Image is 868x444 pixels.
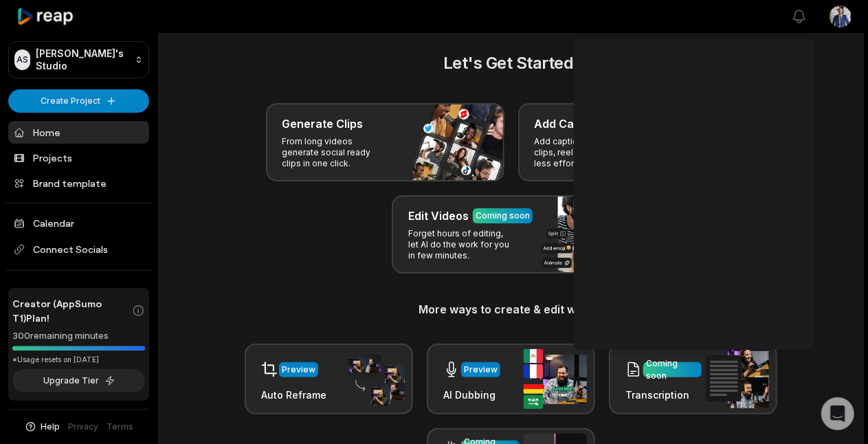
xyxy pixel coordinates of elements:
[535,115,608,132] h3: Add Captions
[175,301,847,318] h3: More ways to create & edit with AI
[175,51,847,76] h2: Let's Get Started!
[8,121,149,144] a: Home
[261,388,326,402] h3: Auto Reframe
[524,349,587,409] img: ai_dubbing.png
[107,421,134,433] a: Terms
[14,49,30,70] div: AS
[8,146,149,169] a: Projects
[8,212,149,234] a: Calendar
[476,210,530,222] div: Coming soon
[821,397,854,430] div: Open Intercom Messenger
[12,369,145,392] button: Upgrade Tier
[706,349,769,408] img: transcription.png
[282,136,389,169] p: From long videos generate social ready clips in one click.
[443,388,500,402] h3: AI Dubbing
[342,353,405,406] img: auto_reframe.png
[464,364,498,376] div: Preview
[12,355,145,365] div: *Usage resets on [DATE]
[12,296,132,325] span: Creator (AppSumo T1) Plan!
[8,172,149,195] a: Brand template
[646,357,699,382] div: Coming soon
[408,208,469,224] h3: Edit Videos
[8,89,149,113] button: Create Project
[36,47,129,72] p: [PERSON_NAME]'s Studio
[282,115,364,132] h3: Generate Clips
[8,237,149,262] span: Connect Socials
[12,329,145,343] div: 300 remaining minutes
[282,364,315,376] div: Preview
[69,421,99,433] a: Privacy
[41,421,60,433] span: Help
[535,136,641,169] p: Add captions to your clips, reels, stories with less effort in no time.
[625,388,702,402] h3: Transcription
[24,421,60,433] button: Help
[408,228,515,261] p: Forget hours of editing, let AI do the work for you in few minutes.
